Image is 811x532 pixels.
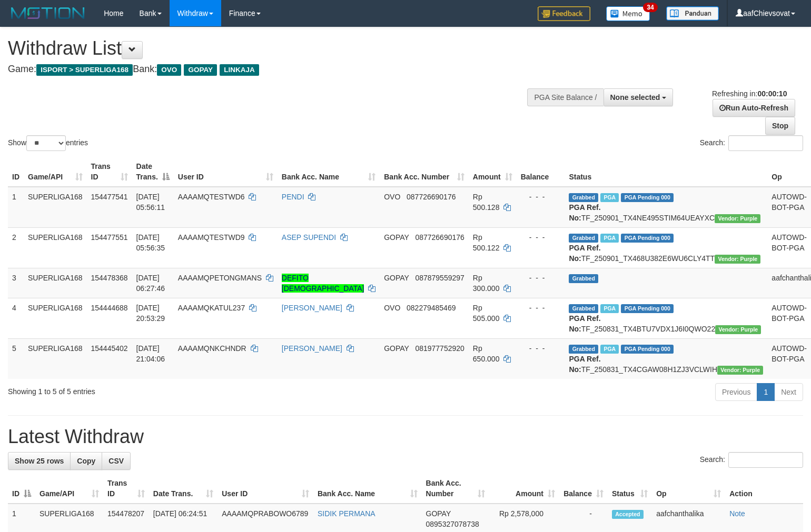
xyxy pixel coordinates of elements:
[24,157,87,187] th: Game/API: activate to sort column ascending
[473,344,500,363] span: Rp 650.000
[600,345,619,354] span: Marked by aafchhiseyha
[91,344,128,353] span: 154445402
[8,452,71,470] a: Show 25 rows
[569,193,598,202] span: Grabbed
[8,338,24,379] td: 5
[713,99,795,117] a: Run Auto-Refresh
[569,355,600,374] b: PGA Ref. No:
[8,426,803,447] h1: Latest Withdraw
[132,157,174,187] th: Date Trans.: activate to sort column descending
[473,274,500,293] span: Rp 300.000
[415,344,464,353] span: Copy 081977752920 to clipboard
[36,64,133,76] span: ISPORT > SUPERLIGA168
[715,383,757,401] a: Previous
[604,88,674,106] button: None selected
[728,452,803,468] input: Search:
[521,343,561,354] div: - - -
[8,474,35,504] th: ID: activate to sort column descending
[24,227,87,268] td: SUPERLIGA168
[527,88,603,106] div: PGA Site Balance /
[774,383,803,401] a: Next
[725,474,803,504] th: Action
[569,203,600,222] b: PGA Ref. No:
[569,345,598,354] span: Grabbed
[715,325,761,334] span: Vendor URL: https://trx4.1velocity.biz
[8,157,24,187] th: ID
[26,135,66,151] select: Showentries
[521,192,561,202] div: - - -
[715,255,760,264] span: Vendor URL: https://trx4.1velocity.biz
[569,234,598,243] span: Grabbed
[318,509,375,518] a: SIDIK PERMANA
[610,93,660,102] span: None selected
[384,344,409,353] span: GOPAY
[174,157,278,187] th: User ID: activate to sort column ascending
[469,157,517,187] th: Amount: activate to sort column ascending
[313,474,422,504] th: Bank Acc. Name: activate to sort column ascending
[600,234,619,243] span: Marked by aafmaleo
[77,457,95,465] span: Copy
[728,135,803,151] input: Search:
[282,304,342,312] a: [PERSON_NAME]
[136,233,165,252] span: [DATE] 05:56:35
[103,474,149,504] th: Trans ID: activate to sort column ascending
[757,89,787,98] strong: 00:00:10
[282,233,336,242] a: ASEP SUPENDI
[559,474,608,504] th: Balance: activate to sort column ascending
[102,452,131,470] a: CSV
[538,6,590,21] img: Feedback.jpg
[8,227,24,268] td: 2
[712,89,787,98] span: Refreshing in:
[384,233,409,242] span: GOPAY
[8,135,88,151] label: Show entries
[521,303,561,313] div: - - -
[91,233,128,242] span: 154477551
[569,304,598,313] span: Grabbed
[136,344,165,363] span: [DATE] 21:04:06
[729,509,745,518] a: Note
[621,345,674,354] span: PGA Pending
[565,227,767,268] td: TF_250901_TX468U382E6WU6CLY4TT
[621,234,674,243] span: PGA Pending
[282,344,342,353] a: [PERSON_NAME]
[149,474,217,504] th: Date Trans.: activate to sort column ascending
[473,233,500,252] span: Rp 500.122
[91,274,128,282] span: 154478368
[565,298,767,338] td: TF_250831_TX4BTU7VDX1J6I0QWO22
[8,382,330,397] div: Showing 1 to 5 of 5 entries
[521,232,561,243] div: - - -
[426,520,479,528] span: Copy 0895327078738 to clipboard
[473,304,500,323] span: Rp 505.000
[621,193,674,202] span: PGA Pending
[407,193,456,201] span: Copy 087726690176 to clipboard
[612,510,644,519] span: Accepted
[282,274,364,293] a: DEFITO [DEMOGRAPHIC_DATA]
[178,344,246,353] span: AAAAMQNKCHNDR
[569,314,600,333] b: PGA Ref. No:
[606,6,650,21] img: Button%20Memo.svg
[600,193,619,202] span: Marked by aafmaleo
[565,187,767,228] td: TF_250901_TX4NE495STIM64UEAYXC
[569,274,598,283] span: Grabbed
[8,38,530,59] h1: Withdraw List
[666,6,719,21] img: panduan.png
[643,3,657,12] span: 34
[380,157,469,187] th: Bank Acc. Number: activate to sort column ascending
[757,383,775,401] a: 1
[24,298,87,338] td: SUPERLIGA168
[415,233,464,242] span: Copy 087726690176 to clipboard
[91,304,128,312] span: 154444688
[87,157,132,187] th: Trans ID: activate to sort column ascending
[565,338,767,379] td: TF_250831_TX4CGAW08H1ZJ3VCLWIH
[489,474,559,504] th: Amount: activate to sort column ascending
[15,457,64,465] span: Show 25 rows
[8,187,24,228] td: 1
[217,474,313,504] th: User ID: activate to sort column ascending
[24,268,87,298] td: SUPERLIGA168
[415,274,464,282] span: Copy 087879559297 to clipboard
[569,244,600,263] b: PGA Ref. No:
[384,193,400,201] span: OVO
[473,193,500,212] span: Rp 500.128
[136,274,165,293] span: [DATE] 06:27:46
[282,193,304,201] a: PENDI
